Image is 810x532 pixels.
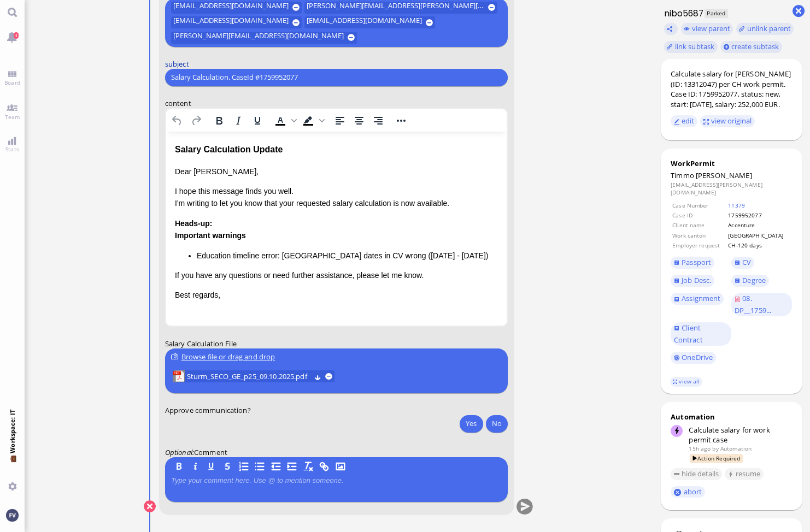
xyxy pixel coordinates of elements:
iframe: Rich Text Area [166,131,507,325]
div: WorkPermit [671,158,792,168]
button: U [206,460,218,472]
button: No [486,415,508,432]
button: view parent [681,23,733,35]
img: Sturm_SECO_GE_p25_09.10.2025.pdf [173,370,185,382]
span: Team [2,113,23,121]
a: 08. DP__1759... [731,293,792,316]
td: Case Number [672,201,726,210]
button: Reveal or hide additional toolbar items [392,113,410,128]
span: [PERSON_NAME][EMAIL_ADDRESS][DOMAIN_NAME] [173,32,344,44]
a: Job Desc. [671,275,714,287]
span: Comment [194,447,227,457]
span: Approve communication? [165,405,251,415]
span: 3 [14,32,19,39]
span: 💼 Workspace: IT [8,453,16,478]
div: Background color Black [299,113,326,128]
div: Calculate salary for work permit case [689,425,792,445]
span: Parked [705,9,728,18]
button: Copy ticket nibo5687 link to clipboard [664,23,678,35]
span: Optional [165,447,192,457]
td: 1759952077 [727,211,791,220]
td: [GEOGRAPHIC_DATA] [727,231,791,240]
button: remove [325,373,332,380]
button: view original [700,115,755,127]
span: Board [2,79,23,86]
img: You [6,509,18,521]
button: hide details [671,468,722,480]
button: Bold [210,113,228,128]
button: [PERSON_NAME][EMAIL_ADDRESS][DOMAIN_NAME] [171,32,357,44]
lob-view: Sturm_SECO_GE_p25_09.10.2025.pdf [173,370,334,382]
span: [EMAIL_ADDRESS][DOMAIN_NAME] [173,16,289,28]
button: resume [725,468,764,480]
button: Redo [187,113,206,128]
button: [PERSON_NAME][EMAIL_ADDRESS][PERSON_NAME][DOMAIN_NAME] [305,1,498,13]
a: View Sturm_SECO_GE_p25_09.10.2025.pdf [187,370,310,382]
span: content [165,98,191,108]
div: Automation [671,412,792,422]
span: [PERSON_NAME] [696,170,752,180]
td: CH-120 days [727,241,791,250]
a: Client Contract [671,322,731,346]
span: link subtask [675,42,715,51]
td: Client name [672,221,726,229]
button: [EMAIL_ADDRESS][DOMAIN_NAME] [305,16,436,28]
a: CV [731,257,754,269]
span: Assignment [682,293,720,303]
div: Browse file or drag and drop [171,351,502,363]
button: Italic [229,113,248,128]
span: Salary Calculation File [165,339,237,348]
span: [EMAIL_ADDRESS][DOMAIN_NAME] [307,16,422,28]
td: Case ID [672,211,726,220]
button: [EMAIL_ADDRESS][DOMAIN_NAME] [171,1,302,13]
span: Timmo [671,170,694,180]
dd: [EMAIL_ADDRESS][PERSON_NAME][DOMAIN_NAME] [671,181,792,197]
button: B [173,460,185,472]
button: S [222,460,234,472]
button: Undo [168,113,186,128]
button: I [190,460,202,472]
button: [EMAIL_ADDRESS][DOMAIN_NAME] [171,16,302,28]
button: Align left [331,113,349,128]
a: Assignment [671,293,724,305]
td: Accenture [727,221,791,229]
button: Align right [369,113,388,128]
div: Calculate salary for [PERSON_NAME] (ID: 13312047) per CH work permit. Case ID: 1759952077, status... [671,69,792,109]
a: Passport [671,257,714,269]
button: Yes [460,415,483,432]
span: Sturm_SECO_GE_p25_09.10.2025.pdf [187,370,310,382]
span: [EMAIL_ADDRESS][DOMAIN_NAME] [173,1,289,13]
span: Degree [742,275,766,285]
button: abort [671,486,705,498]
em: : [165,447,194,457]
span: Client Contract [674,323,703,345]
button: Underline [248,113,267,128]
h1: nibo5687 [661,7,704,20]
span: Job Desc. [682,275,711,285]
button: unlink parent [736,23,794,35]
a: OneDrive [671,352,716,364]
a: 11379 [728,202,745,209]
a: view all [670,377,702,386]
button: edit [671,115,697,127]
span: automation@bluelakelegal.com [720,445,752,452]
div: Text color Black [271,113,298,128]
span: CV [742,257,751,267]
button: create subtask [720,41,782,53]
span: 15h ago [689,445,711,452]
a: Degree [731,275,768,287]
span: Action Required [690,454,743,463]
button: Cancel [144,500,156,512]
span: Stats [3,145,22,153]
span: by [712,445,718,452]
task-group-action-menu: link subtask [664,41,718,53]
span: [PERSON_NAME][EMAIL_ADDRESS][PERSON_NAME][DOMAIN_NAME] [307,1,484,13]
td: Employer request [672,241,726,250]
